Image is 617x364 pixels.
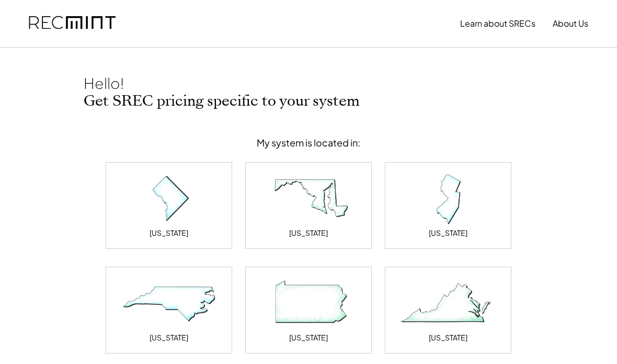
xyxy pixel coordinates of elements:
[257,136,360,149] div: My system is located in:
[117,173,221,225] img: District of Columbia
[150,228,188,238] div: [US_STATE]
[117,278,221,330] img: North Carolina
[84,74,188,93] div: Hello!
[289,228,328,238] div: [US_STATE]
[396,278,500,330] img: Virginia
[256,278,361,330] img: Pennsylvania
[84,93,533,110] h2: Get SREC pricing specific to your system
[553,13,588,34] button: About Us
[460,13,535,34] button: Learn about SRECs
[429,333,467,343] div: [US_STATE]
[256,173,361,225] img: Maryland
[429,228,467,238] div: [US_STATE]
[396,173,500,225] img: New Jersey
[289,333,328,343] div: [US_STATE]
[29,6,116,41] img: recmint-logotype%403x.png
[150,333,188,343] div: [US_STATE]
